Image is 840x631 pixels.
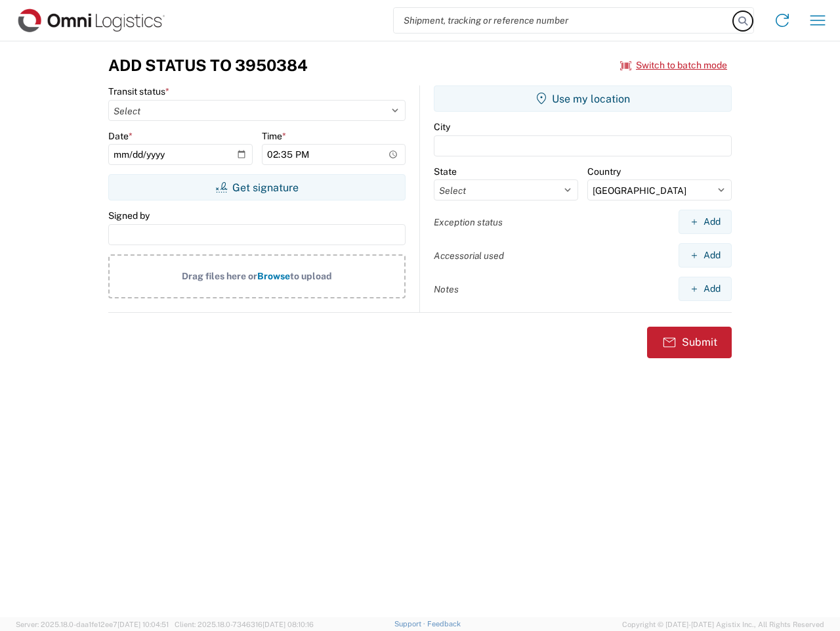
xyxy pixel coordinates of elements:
[108,130,133,142] label: Date
[434,250,504,262] label: Accessorial used
[434,121,450,133] label: City
[108,85,169,97] label: Transit status
[16,620,169,628] span: Server: 2025.18.0-daa1fe12ee7
[587,166,621,177] label: Country
[434,166,457,177] label: State
[262,620,314,628] span: [DATE] 08:10:16
[434,216,503,228] label: Exception status
[290,271,332,281] span: to upload
[117,620,169,628] span: [DATE] 10:04:51
[262,130,286,142] label: Time
[108,210,150,222] label: Signed by
[394,620,427,628] a: Support
[108,56,308,75] h3: Add Status to 3950384
[394,8,734,33] input: Shipment, tracking or reference number
[434,283,459,295] label: Notes
[108,174,406,200] button: Get signature
[679,277,732,301] button: Add
[175,620,314,628] span: Client: 2025.18.0-7346316
[434,85,732,112] button: Use my location
[679,210,732,234] button: Add
[427,620,461,628] a: Feedback
[182,271,257,281] span: Drag files here or
[620,55,727,76] button: Switch to batch mode
[622,619,824,630] span: Copyright © [DATE]-[DATE] Agistix Inc., All Rights Reserved
[257,271,290,281] span: Browse
[679,243,732,268] button: Add
[647,327,732,358] button: Submit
